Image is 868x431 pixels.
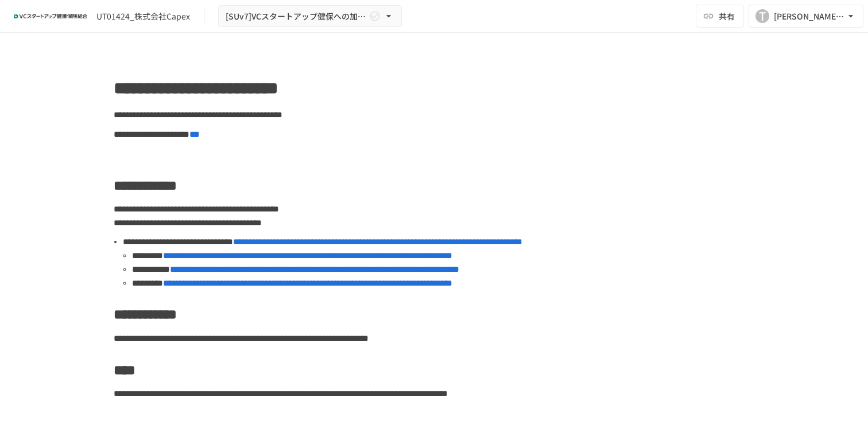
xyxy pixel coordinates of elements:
[96,10,190,22] div: UT01424_株式会社Capex
[719,10,735,22] span: 共有
[226,9,367,24] span: [SUv7]VCスタートアップ健保への加入申請手続き
[14,7,87,25] img: ZDfHsVrhrXUoWEWGWYf8C4Fv4dEjYTEDCNvmL73B7ox
[218,5,402,28] button: [SUv7]VCスタートアップ健保への加入申請手続き
[755,9,769,23] div: T
[774,9,845,24] div: [PERSON_NAME][EMAIL_ADDRESS][MEDICAL_DATA]
[749,5,863,28] button: T[PERSON_NAME][EMAIL_ADDRESS][MEDICAL_DATA]
[696,5,744,28] button: 共有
